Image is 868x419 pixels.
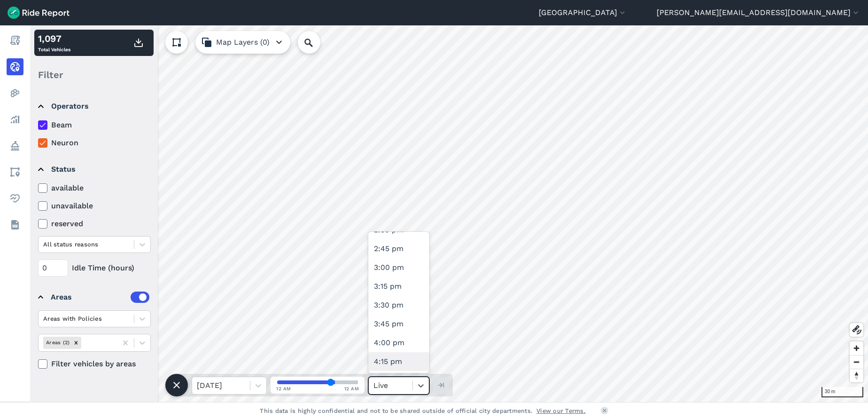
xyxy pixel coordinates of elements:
[344,385,359,392] span: 12 AM
[38,156,149,182] summary: Status
[38,93,149,119] summary: Operators
[34,60,154,89] div: Filter
[38,260,151,277] div: Idle Time (hours)
[7,164,23,181] a: Areas
[821,387,863,397] div: 30 m
[368,352,429,371] div: 4:15 pm
[43,337,71,348] div: Areas (2)
[850,369,863,382] button: Reset bearing to north
[38,218,151,229] label: reserved
[368,277,429,296] div: 3:15 pm
[38,358,151,370] label: Filter vehicles by areas
[38,182,151,194] label: available
[71,337,81,348] div: Remove Areas (2)
[7,111,23,128] a: Analyze
[38,32,70,46] div: 1,097
[8,7,70,19] img: Ride Report
[368,315,429,333] div: 3:45 pm
[7,32,23,49] a: Report
[368,333,429,352] div: 4:00 pm
[30,25,868,402] canvas: Map
[368,239,429,258] div: 2:45 pm
[368,258,429,277] div: 3:00 pm
[7,190,23,207] a: Health
[298,31,335,54] input: Search Location or Vehicles
[368,296,429,315] div: 3:30 pm
[7,85,23,102] a: Heatmaps
[195,31,290,54] button: Map Layers (0)
[38,137,151,149] label: Neuron
[7,137,23,154] a: Policy
[7,216,23,233] a: Datasets
[38,284,149,310] summary: Areas
[539,7,627,18] button: [GEOGRAPHIC_DATA]
[38,119,151,131] label: Beam
[536,406,586,415] a: View our Terms.
[850,341,863,355] button: Zoom in
[850,355,863,369] button: Zoom out
[276,385,291,392] span: 12 AM
[51,292,149,303] div: Areas
[38,32,70,54] div: Total Vehicles
[38,200,151,212] label: unavailable
[7,58,23,75] a: Realtime
[657,7,860,18] button: [PERSON_NAME][EMAIL_ADDRESS][DOMAIN_NAME]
